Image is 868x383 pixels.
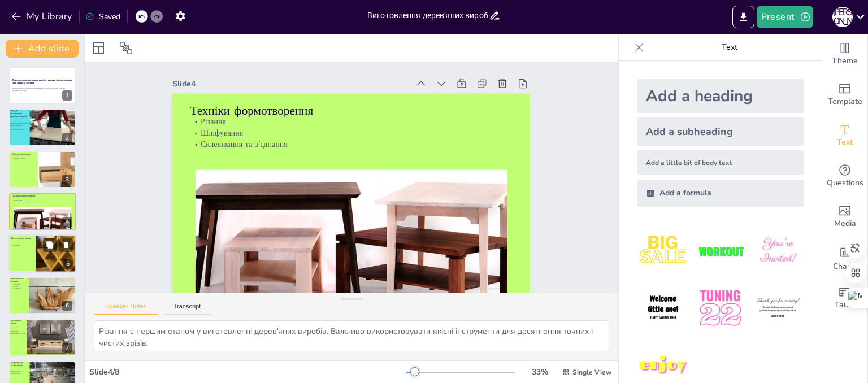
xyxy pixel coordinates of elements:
[822,237,867,278] div: Add charts and graphs
[9,328,25,330] p: Лакування
[94,320,609,351] textarea: Різання є першим етапом у виготовленні дерев'яних виробів. Важливо використовувати якісні інструм...
[752,225,804,277] img: 3.jpeg
[9,122,36,124] p: Виготовлення як мистецтво
[637,150,804,175] div: Add a little bit of body text
[822,75,867,115] div: Add ready made slides
[190,116,423,128] p: Різання
[11,240,38,242] p: Проектування
[732,6,754,28] button: Export to PowerPoint
[8,372,51,375] p: Техніки безпеки
[62,90,72,101] div: 1
[12,155,42,157] p: Види деревини
[832,55,858,67] span: Theme
[10,320,27,324] p: Завершення та обробка
[12,197,56,199] p: Різання
[833,260,857,273] span: Charts
[9,330,25,333] p: Фарбування
[119,41,133,55] span: Position
[62,217,72,227] div: 4
[11,361,32,367] p: Поради для початківців
[172,79,409,89] div: Slide 4
[367,7,489,24] input: Insert title
[62,343,72,353] div: 7
[822,34,867,75] div: Change the overall theme
[11,237,38,240] p: Виготовлення ліжка
[637,282,689,334] img: 4.jpeg
[190,102,423,119] p: Техніки формотворення
[12,85,72,89] p: У цьому представленні ми розглянемо основні техніки формотворення, які використовуються для вигот...
[9,319,76,356] div: 7
[6,40,79,58] button: Add slide
[11,244,38,246] p: Складання
[12,194,56,198] p: Техніки формотворення
[8,7,77,25] button: My Library
[9,332,25,336] p: [DEMOGRAPHIC_DATA]
[11,242,38,244] p: Обробка деревини
[832,6,853,28] button: А [PERSON_NAME]
[8,370,51,372] p: Якісні матеріали
[12,199,56,201] p: Шліфування
[59,238,73,251] button: Delete Slide
[822,278,867,319] div: Add a table
[162,303,212,315] button: Transcript
[837,136,853,149] span: Text
[9,151,76,188] div: 3
[757,6,813,28] button: Present
[822,115,867,156] div: Add text boxes
[648,34,811,61] p: Text
[89,367,406,377] div: Slide 4 / 8
[694,282,747,334] img: 5.jpeg
[94,303,158,315] button: Speaker Notes
[637,225,689,277] img: 1.jpeg
[12,159,42,162] p: Довговічність
[85,11,120,22] div: Saved
[9,108,29,118] p: Вступ до виготовлення дерев'яних виробів
[9,67,76,104] div: 1
[637,79,804,113] div: Add a heading
[12,89,72,92] p: Generated with [URL]
[12,201,56,203] p: Склеювання та з'єднання
[8,368,51,371] p: Простота проектів
[834,217,856,230] span: Media
[828,95,862,108] span: Template
[9,124,36,127] p: Якість матеріалів
[43,238,57,251] button: Duplicate Slide
[62,133,72,143] div: 2
[12,285,42,288] p: Ніжки
[12,153,42,156] p: Основні матеріали
[9,128,36,130] p: Унікальні предмети
[9,127,36,129] p: Знання технік
[827,177,863,189] span: Questions
[12,288,42,290] p: З'єднання
[637,180,804,207] div: Add a formula
[12,157,42,159] p: Вплив на вигляд
[190,138,423,150] p: Склеювання та з'єднання
[89,39,107,57] div: Layout
[694,225,747,277] img: 2.jpeg
[62,175,72,185] div: 3
[9,108,76,146] div: 2
[572,368,611,377] span: Single View
[190,128,423,139] p: Шліфування
[9,193,76,230] div: 4
[63,259,73,269] div: 5
[822,156,867,197] div: Get real-time input from your audience
[8,234,76,273] div: 5
[637,117,804,146] div: Add a subheading
[12,283,42,285] p: Стільниця
[752,282,804,334] img: 6.jpeg
[10,277,28,283] p: Виготовлення столика
[822,197,867,237] div: Add images, graphics, shapes or video
[835,299,855,311] span: Table
[9,277,76,314] div: 6
[526,367,553,377] div: 33 %
[62,301,72,311] div: 6
[12,79,72,85] strong: Виготовлення дерев'яних виробів: техніки формотворення для ліжка та столика
[832,7,853,27] div: А [PERSON_NAME]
